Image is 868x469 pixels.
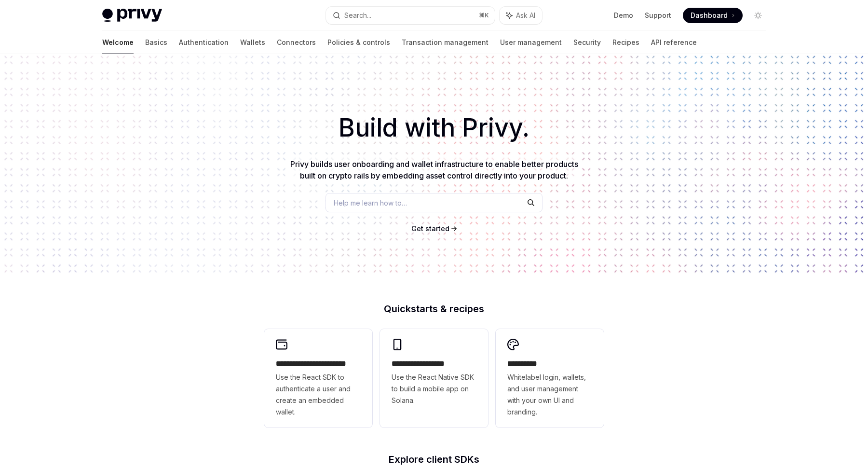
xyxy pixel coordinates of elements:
button: Search...⌘K [326,7,495,24]
button: Toggle dark mode [750,8,766,23]
span: Get started [411,224,449,233]
div: Search... [344,10,371,21]
h1: Build with Privy. [15,109,853,147]
a: Connectors [277,31,316,54]
a: Authentication [179,31,229,54]
h2: Explore client SDKs [264,455,604,464]
span: Ask AI [516,11,535,20]
span: Whitelabel login, wallets, and user management with your own UI and branding. [507,372,592,418]
a: Get started [411,224,449,234]
button: Ask AI [500,7,542,24]
a: Security [573,31,601,54]
a: API reference [651,31,697,54]
a: User management [500,31,562,54]
span: Use the React Native SDK to build a mobile app on Solana. [392,372,476,406]
a: Policies & controls [327,31,390,54]
a: **** **** **** ***Use the React Native SDK to build a mobile app on Solana. [380,329,488,428]
span: Help me learn how to… [334,198,407,208]
a: Support [645,11,671,20]
span: ⌘ K [479,12,489,19]
a: Recipes [612,31,639,54]
a: Wallets [240,31,265,54]
a: Dashboard [683,8,743,23]
a: Transaction management [402,31,488,54]
img: light logo [102,9,162,22]
span: Dashboard [691,11,728,20]
h2: Quickstarts & recipes [264,304,604,314]
span: Use the React SDK to authenticate a user and create an embedded wallet. [276,372,361,418]
a: **** *****Whitelabel login, wallets, and user management with your own UI and branding. [496,329,604,428]
a: Basics [145,31,167,54]
span: Privy builds user onboarding and wallet infrastructure to enable better products built on crypto ... [290,159,578,180]
a: Demo [614,11,633,20]
a: Welcome [102,31,134,54]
